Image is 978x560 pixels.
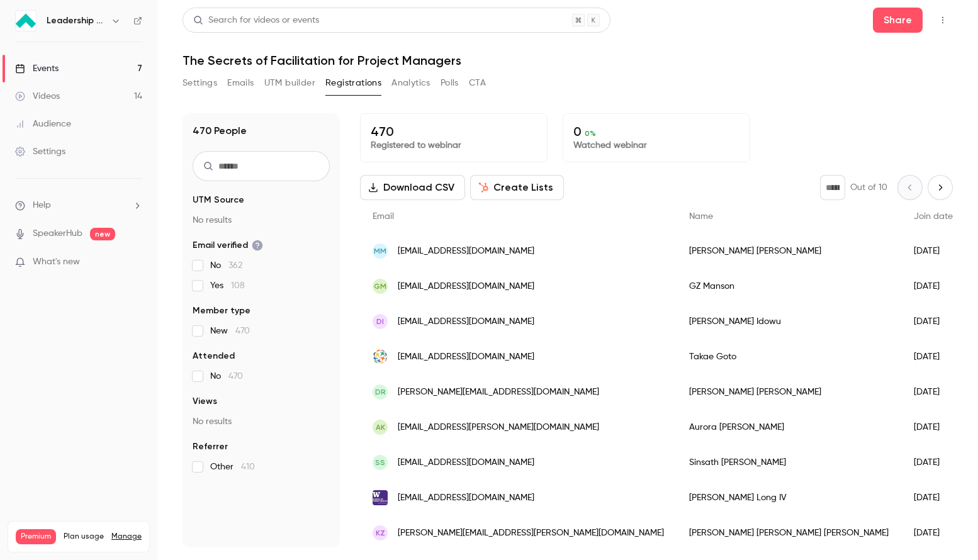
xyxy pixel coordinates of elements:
[677,480,901,515] div: [PERSON_NAME] Long IV
[573,139,739,152] p: Watched webinar
[398,315,534,328] span: [EMAIL_ADDRESS][DOMAIN_NAME]
[193,395,217,408] span: Views
[231,281,245,290] span: 108
[677,304,901,339] div: [PERSON_NAME] Idowu
[15,90,60,103] div: Videos
[398,245,534,258] span: [EMAIL_ADDRESS][DOMAIN_NAME]
[15,199,142,212] li: help-dropdown-opener
[375,457,385,468] span: SS
[901,339,965,374] div: [DATE]
[398,421,599,434] span: [EMAIL_ADDRESS][PERSON_NAME][DOMAIN_NAME]
[235,327,250,335] span: 470
[193,194,244,206] span: UTM Source
[193,194,330,473] section: facet-groups
[264,73,315,93] button: UTM builder
[398,280,534,293] span: [EMAIL_ADDRESS][DOMAIN_NAME]
[573,124,739,139] p: 0
[398,350,534,364] span: [EMAIL_ADDRESS][DOMAIN_NAME]
[373,349,388,364] img: globalpeace.org
[33,199,51,212] span: Help
[901,304,965,339] div: [DATE]
[901,269,965,304] div: [DATE]
[398,491,534,505] span: [EMAIL_ADDRESS][DOMAIN_NAME]
[210,370,243,383] span: No
[928,175,953,200] button: Next page
[210,279,245,292] span: Yes
[470,175,564,200] button: Create Lists
[16,11,36,31] img: Leadership Strategies - 2025 Webinars
[33,255,80,269] span: What's new
[210,461,255,473] span: Other
[901,445,965,480] div: [DATE]
[193,239,263,252] span: Email verified
[33,227,82,240] a: SpeakerHub
[193,305,250,317] span: Member type
[193,440,228,453] span: Referrer
[47,14,106,27] h6: Leadership Strategies - 2025 Webinars
[228,261,242,270] span: 362
[391,73,430,93] button: Analytics
[689,212,713,221] span: Name
[16,529,56,544] span: Premium
[374,245,386,257] span: MM
[241,462,255,471] span: 410
[15,145,65,158] div: Settings
[914,212,953,221] span: Join date
[90,228,115,240] span: new
[677,339,901,374] div: Takae Goto
[210,259,242,272] span: No
[360,175,465,200] button: Download CSV
[677,445,901,480] div: Sinsath [PERSON_NAME]
[15,62,59,75] div: Events
[901,374,965,410] div: [DATE]
[193,350,235,362] span: Attended
[677,233,901,269] div: [PERSON_NAME] [PERSON_NAME]
[193,415,330,428] p: No results
[850,181,887,194] p: Out of 10
[183,73,217,93] button: Settings
[373,490,388,505] img: uw.edu
[398,456,534,469] span: [EMAIL_ADDRESS][DOMAIN_NAME]
[228,372,243,381] span: 470
[901,480,965,515] div: [DATE]
[901,410,965,445] div: [DATE]
[227,73,254,93] button: Emails
[193,214,330,227] p: No results
[441,73,459,93] button: Polls
[64,532,104,542] span: Plan usage
[901,233,965,269] div: [DATE]
[469,73,486,93] button: CTA
[873,8,923,33] button: Share
[373,212,394,221] span: Email
[677,515,901,551] div: [PERSON_NAME] [PERSON_NAME] [PERSON_NAME]
[901,515,965,551] div: [DATE]
[585,129,596,138] span: 0 %
[677,410,901,445] div: Aurora [PERSON_NAME]
[376,316,384,327] span: DI
[193,123,247,138] h1: 470 People
[376,422,385,433] span: AK
[398,527,664,540] span: [PERSON_NAME][EMAIL_ADDRESS][PERSON_NAME][DOMAIN_NAME]
[325,73,381,93] button: Registrations
[371,139,537,152] p: Registered to webinar
[375,386,386,398] span: DR
[111,532,142,542] a: Manage
[677,269,901,304] div: GZ Manson
[183,53,953,68] h1: The Secrets of Facilitation for Project Managers
[15,118,71,130] div: Audience
[398,386,599,399] span: [PERSON_NAME][EMAIL_ADDRESS][DOMAIN_NAME]
[374,281,386,292] span: GM
[371,124,537,139] p: 470
[376,527,385,539] span: KZ
[193,14,319,27] div: Search for videos or events
[677,374,901,410] div: [PERSON_NAME] [PERSON_NAME]
[210,325,250,337] span: New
